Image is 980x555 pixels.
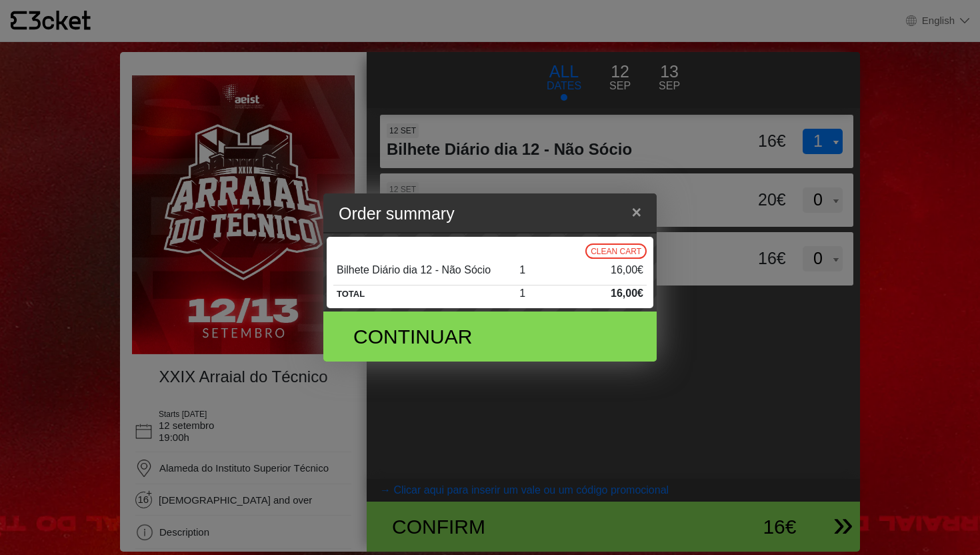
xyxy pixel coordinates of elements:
[323,312,657,362] button: Continuar
[568,285,647,302] div: 16,00€
[621,191,652,234] button: Close
[516,262,568,278] div: 1
[631,201,641,223] span: ×
[516,285,568,302] div: 1
[333,285,516,302] div: TOTAL
[343,322,539,352] div: Continuar
[333,262,516,278] div: Bilhete Diário dia 12 - Não Sócio
[339,201,455,227] h5: Order summary
[568,262,647,278] div: 16,00€
[585,243,647,259] button: Clean cart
